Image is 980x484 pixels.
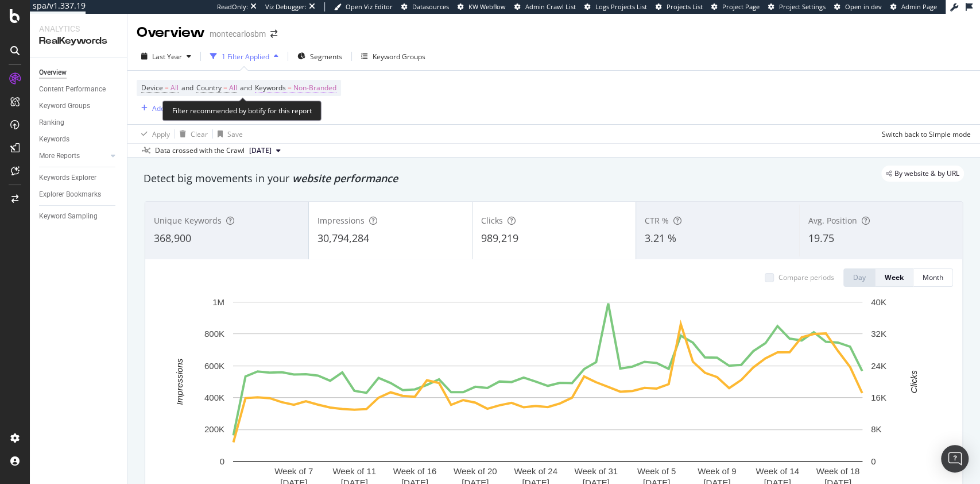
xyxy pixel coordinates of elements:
span: Non-Branded [293,80,336,96]
text: 16K [871,393,886,402]
div: Explorer Bookmarks [39,189,101,201]
span: and [181,83,193,93]
a: Keywords Explorer [39,172,119,184]
span: = [165,83,169,93]
div: Open Intercom Messenger [941,445,969,473]
a: Keywords [39,133,119,145]
a: Admin Crawl List [514,2,576,11]
text: Week of 20 [454,466,497,476]
text: 600K [204,361,224,371]
text: 800K [204,329,224,339]
span: Admin Crawl List [525,2,576,11]
text: 200K [204,424,224,434]
a: Project Page [711,2,760,11]
text: 0 [871,456,876,466]
span: 30,794,284 [317,231,369,245]
div: Keywords Explorer [39,172,96,184]
text: 400K [204,393,224,402]
div: ReadOnly: [217,2,248,11]
span: KW Webflow [468,2,506,11]
a: Projects List [656,2,703,11]
a: Keyword Groups [39,100,119,112]
span: Impressions [317,215,365,226]
div: Keyword Groups [39,100,90,112]
span: Segments [310,52,342,62]
span: All [171,80,179,96]
div: Filter recommended by botify for this report [162,101,321,121]
text: 24K [871,361,886,371]
text: 8K [871,424,881,434]
text: Week of 9 [698,466,736,476]
div: Content Performance [39,83,106,95]
div: Month [923,272,943,282]
a: Overview [39,67,119,79]
text: Week of 31 [574,466,618,476]
div: Week [885,272,904,282]
button: Add Filter [137,101,183,115]
span: 3.21 % [645,231,676,245]
text: 1M [212,297,224,307]
button: Week [876,268,913,287]
a: Content Performance [39,83,119,95]
div: arrow-right-arrow-left [270,30,277,38]
button: Segments [293,47,347,66]
span: 2025 Aug. 21st [249,145,272,156]
span: Open Viz Editor [346,2,393,11]
a: Keyword Sampling [39,210,119,222]
div: More Reports [39,150,80,162]
div: Save [227,129,243,139]
span: Project Settings [779,2,826,11]
a: Open in dev [834,2,882,11]
text: 32K [871,329,886,339]
div: Ranking [39,117,64,129]
div: Overview [137,23,205,43]
text: Week of 7 [274,466,313,476]
button: Save [213,125,243,143]
span: Datasources [412,2,449,11]
button: [DATE] [245,144,285,158]
div: Compare periods [778,272,834,282]
text: 0 [220,456,224,466]
text: Week of 16 [393,466,437,476]
button: Switch back to Simple mode [877,125,971,143]
div: Switch back to Simple mode [882,129,971,139]
div: Data crossed with the Crawl [155,145,245,156]
span: 368,900 [154,231,191,245]
span: Logs Projects List [595,2,647,11]
span: Device [141,83,163,93]
text: Impressions [175,358,184,405]
button: Keyword Groups [357,47,430,66]
a: Admin Page [890,2,937,11]
div: Add Filter [152,103,183,113]
span: Projects List [667,2,703,11]
span: Avg. Position [808,215,857,226]
div: Keyword Sampling [39,210,98,222]
a: Datasources [401,2,449,11]
text: Week of 11 [332,466,376,476]
span: Project Page [722,2,760,11]
span: By website & by URL [894,170,959,177]
span: Last Year [152,52,182,62]
button: Day [843,268,876,287]
div: Apply [152,129,170,139]
text: Week of 24 [514,466,557,476]
button: Clear [175,125,208,143]
a: More Reports [39,150,107,162]
span: 989,219 [481,231,518,245]
div: legacy label [881,166,964,182]
div: Analytics [39,23,118,34]
span: 19.75 [808,231,834,245]
button: Apply [137,125,170,143]
a: Ranking [39,117,119,129]
span: Country [196,83,222,93]
button: Last Year [137,47,196,66]
span: Keywords [255,83,286,93]
span: All [229,80,237,96]
a: KW Webflow [458,2,506,11]
span: = [223,83,227,93]
div: 1 Filter Applied [222,52,269,62]
text: Week of 14 [756,466,799,476]
span: CTR % [645,215,669,226]
div: Day [853,272,866,282]
text: Week of 18 [816,466,860,476]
